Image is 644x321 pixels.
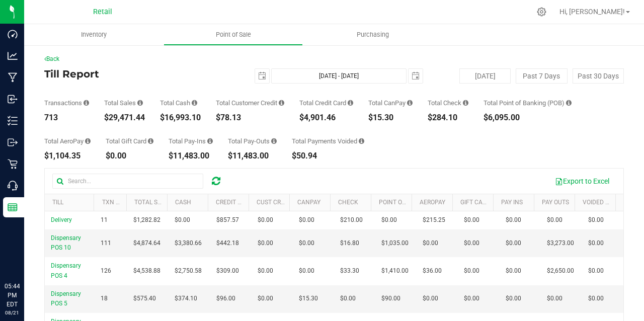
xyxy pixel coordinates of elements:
span: 18 [101,294,108,303]
span: $0.00 [506,294,521,303]
span: $15.30 [299,294,318,303]
div: $1,104.35 [44,152,91,160]
span: $33.30 [340,266,359,276]
span: Dispensary POS 5 [51,290,81,307]
div: Total Customer Credit [216,100,284,106]
i: Sum of all successful, non-voided payment transaction amounts (excluding tips and transaction fee... [137,100,143,106]
a: Cust Credit [257,199,293,206]
div: $6,095.00 [484,114,572,122]
div: $78.13 [216,114,284,122]
button: Past 30 Days [573,68,624,84]
p: 05:44 PM EDT [5,282,20,309]
a: Back [44,55,59,62]
span: $210.00 [340,215,363,225]
span: $0.00 [258,294,273,303]
a: Pay Ins [501,199,523,206]
inline-svg: Inventory [8,116,18,126]
span: $96.00 [216,294,235,303]
i: Count of all successful payment transactions, possibly including voids, refunds, and cash-back fr... [84,100,89,106]
a: Purchasing [303,24,442,45]
i: Sum of all successful, non-voided payment transaction amounts using CanPay (as well as manual Can... [407,100,413,106]
span: select [255,69,269,83]
i: Sum of all voided payment transaction amounts (excluding tips and transaction fees) within the da... [359,138,364,144]
span: $0.00 [299,266,314,276]
h4: Till Report [44,68,237,79]
a: Inventory [24,24,164,45]
span: $1,410.00 [381,266,409,276]
span: $0.00 [547,294,562,303]
a: Credit Card [216,199,253,206]
inline-svg: Inbound [8,94,18,104]
div: Total Credit Card [299,100,353,106]
span: $442.18 [216,238,239,248]
span: $0.00 [258,266,273,276]
p: 08/21 [5,309,20,316]
i: Sum of all cash pay-outs removed from tills within the date range. [271,138,277,144]
a: Cash [175,199,191,206]
span: $0.00 [299,238,314,248]
div: Total Gift Card [106,138,153,144]
span: $3,273.00 [547,238,574,248]
div: Total Cash [160,100,201,106]
a: Pay Outs [542,199,569,206]
span: Dispensary POS 10 [51,234,81,251]
span: $0.00 [464,294,479,303]
a: Point of Sale [164,24,303,45]
span: $857.57 [216,215,239,225]
i: Sum of all successful, non-voided cash payment transaction amounts (excluding tips and transactio... [192,100,197,106]
i: Sum of all successful, non-voided payment transaction amounts using account credit as the payment... [279,100,284,106]
span: $4,874.64 [133,238,160,248]
inline-svg: Outbound [8,137,18,147]
span: $90.00 [381,294,400,303]
span: Retail [93,8,112,16]
a: CanPay [297,199,320,206]
span: $215.25 [423,215,445,225]
span: $374.10 [175,294,197,303]
inline-svg: Manufacturing [8,72,18,83]
input: Search... [52,174,203,189]
inline-svg: Retail [8,159,18,169]
a: Voided Payments [583,199,636,206]
span: $309.00 [216,266,239,276]
span: Point of Sale [202,30,265,39]
div: Total Sales [104,100,145,106]
span: $0.00 [588,238,604,248]
div: Manage settings [535,7,548,17]
button: Export to Excel [548,173,616,190]
span: Inventory [67,30,120,39]
span: 126 [101,266,111,276]
span: $0.00 [588,266,604,276]
div: Total Pay-Outs [228,138,277,144]
span: $0.00 [588,294,604,303]
span: $2,750.58 [175,266,202,276]
span: Dispensary POS 4 [51,262,81,279]
span: $0.00 [258,238,273,248]
a: TXN Count [102,199,136,206]
div: Total CanPay [368,100,413,106]
span: 111 [101,238,111,248]
iframe: Resource center [10,240,40,271]
span: Hi, [PERSON_NAME]! [559,8,625,16]
button: [DATE] [459,68,511,84]
span: $0.00 [506,238,521,248]
span: Purchasing [343,30,403,39]
span: $0.00 [423,238,438,248]
span: $0.00 [423,294,438,303]
span: $0.00 [464,266,479,276]
span: select [409,69,423,83]
div: $11,483.00 [169,152,213,160]
div: $4,901.46 [299,114,353,122]
div: $50.94 [292,152,364,160]
a: AeroPay [420,199,445,206]
div: $284.10 [428,114,468,122]
a: Point of Banking (POB) [379,199,450,206]
a: Gift Card [460,199,490,206]
inline-svg: Call Center [8,181,18,191]
span: $0.00 [464,215,479,225]
a: Check [338,199,358,206]
a: Total Sales [134,199,172,206]
div: 713 [44,114,89,122]
div: Total Point of Banking (POB) [484,100,572,106]
i: Sum of the successful, non-voided point-of-banking payment transaction amounts, both via payment ... [566,100,572,106]
span: Delivery [51,216,72,223]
